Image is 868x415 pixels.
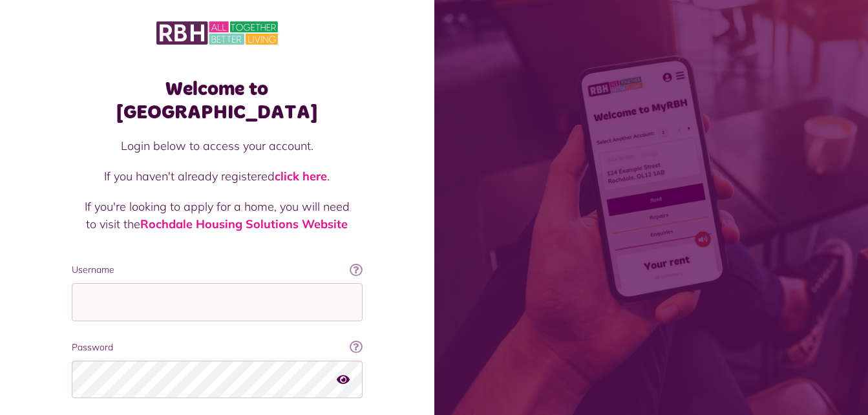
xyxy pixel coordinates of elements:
h1: Welcome to [GEOGRAPHIC_DATA] [72,78,363,124]
a: Rochdale Housing Solutions Website [140,217,348,231]
a: click here [275,169,327,184]
label: Username [72,263,363,277]
p: Login below to access your account. [85,137,350,154]
p: If you haven't already registered . [85,167,350,185]
img: MyRBH [156,19,278,47]
p: If you're looking to apply for a home, you will need to visit the [85,198,350,233]
label: Password [72,341,363,354]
